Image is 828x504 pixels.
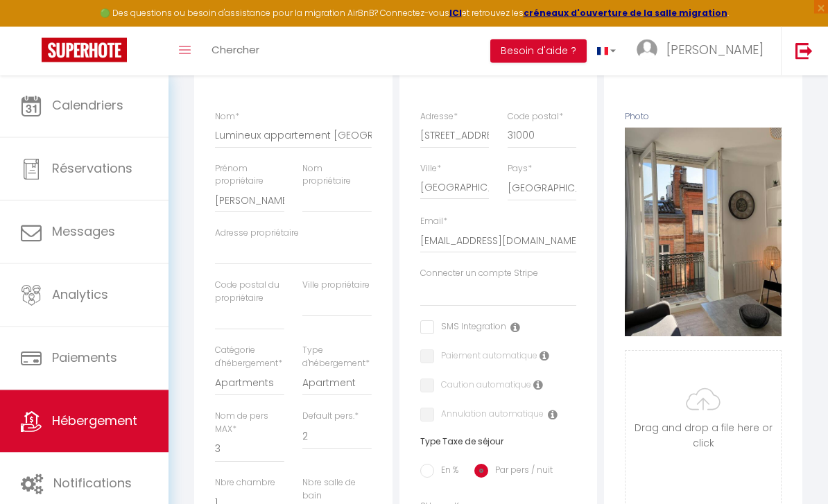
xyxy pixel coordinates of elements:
[52,349,117,367] span: Paiements
[53,475,132,492] span: Notifications
[302,410,359,424] label: Default pers.
[215,410,284,437] label: Nom de pers MAX
[434,379,531,394] label: Caution automatique
[420,437,577,447] h6: Type Taxe de séjour
[215,279,284,306] label: Code postal du propriétaire
[420,111,458,124] label: Adresse
[201,27,270,76] a: Chercher
[52,97,123,114] span: Calendriers
[420,268,538,281] label: Connecter un compte Stripe
[434,350,537,365] label: Paiement automatique
[508,111,563,124] label: Code postal
[625,111,649,124] label: Photo
[42,38,127,62] img: Super Booking
[420,66,577,76] h4: Adresse
[212,42,259,57] span: Chercher
[420,216,447,229] label: Email
[215,163,284,189] label: Prénom propriétaire
[449,7,462,19] a: ICI
[302,345,372,371] label: Type d'hébergement
[215,111,239,124] label: Nom
[215,477,275,490] label: Nbre chambre
[625,66,782,76] h4: Photo
[52,286,108,304] span: Analytics
[302,163,372,189] label: Nom propriétaire
[302,477,372,503] label: Nbre salle de bain
[52,223,115,241] span: Messages
[302,279,370,293] label: Ville propriétaire
[215,227,299,241] label: Adresse propriétaire
[52,160,132,177] span: Réservations
[524,7,727,19] a: créneaux d'ouverture de la salle migration
[215,66,372,76] h4: Détails
[11,6,53,47] button: Ouvrir le widget de chat LiveChat
[666,41,764,58] span: [PERSON_NAME]
[434,464,458,480] label: En %
[490,40,587,63] button: Besoin d'aide ?
[626,27,781,76] a: ... [PERSON_NAME]
[795,42,813,60] img: logout
[508,163,532,176] label: Pays
[637,40,657,60] img: ...
[215,345,284,371] label: Catégorie d'hébergement
[52,412,137,430] span: Hébergement
[420,163,441,176] label: Ville
[488,464,553,480] label: Par pers / nuit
